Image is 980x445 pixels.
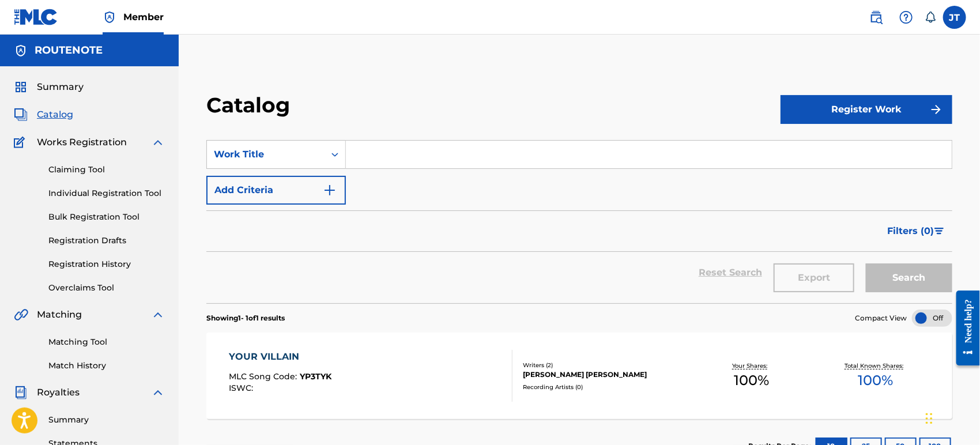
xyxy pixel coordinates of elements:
[206,140,952,303] form: Search Form
[14,80,84,94] a: SummarySummary
[14,135,29,149] img: Works Registration
[35,44,103,57] h5: ROUTENOTE
[206,176,346,205] button: Add Criteria
[37,135,127,149] span: Works Registration
[123,10,164,24] span: Member
[48,360,165,372] a: Match History
[845,361,906,370] p: Total Known Shares:
[151,308,165,322] img: expand
[48,164,165,176] a: Claiming Tool
[869,10,883,24] img: search
[925,12,936,23] div: Notifications
[214,148,318,161] div: Work Title
[734,370,769,391] span: 100 %
[14,108,73,122] a: CatalogCatalog
[899,10,913,24] img: help
[895,6,918,29] div: Help
[922,390,980,445] iframe: Chat Widget
[37,308,82,322] span: Matching
[781,95,952,124] button: Register Work
[37,80,84,94] span: Summary
[948,281,980,374] iframe: Resource Center
[48,282,165,294] a: Overclaims Tool
[300,371,331,382] span: YP3TYK
[929,103,943,116] img: f7272a7cc735f4ea7f67.svg
[206,333,952,419] a: YOUR VILLAINMLC Song Code:YP3TYKISWC:Writers (2)[PERSON_NAME] [PERSON_NAME]Recording Artists (0)Y...
[865,6,888,29] a: Public Search
[151,386,165,399] img: expand
[858,370,893,391] span: 100 %
[14,386,28,399] img: Royalties
[934,228,944,235] img: filter
[14,308,28,322] img: Matching
[48,336,165,348] a: Matching Tool
[523,361,689,369] div: Writers ( 2 )
[855,313,907,323] span: Compact View
[103,10,116,24] img: Top Rightsholder
[943,6,966,29] div: User Menu
[229,383,256,393] span: ISWC :
[887,224,934,238] span: Filters ( 0 )
[732,361,770,370] p: Your Shares:
[48,187,165,199] a: Individual Registration Tool
[14,9,58,25] img: MLC Logo
[48,211,165,223] a: Bulk Registration Tool
[151,135,165,149] img: expand
[48,258,165,270] a: Registration History
[523,369,689,380] div: [PERSON_NAME] [PERSON_NAME]
[926,401,933,436] div: Drag
[48,414,165,426] a: Summary
[14,44,28,58] img: Accounts
[880,217,952,246] button: Filters (0)
[37,386,80,399] span: Royalties
[229,350,331,364] div: YOUR VILLAIN
[14,108,28,122] img: Catalog
[48,235,165,247] a: Registration Drafts
[523,383,689,391] div: Recording Artists ( 0 )
[206,313,285,323] p: Showing 1 - 1 of 1 results
[323,183,337,197] img: 9d2ae6d4665cec9f34b9.svg
[229,371,300,382] span: MLC Song Code :
[14,80,28,94] img: Summary
[37,108,73,122] span: Catalog
[206,92,296,118] h2: Catalog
